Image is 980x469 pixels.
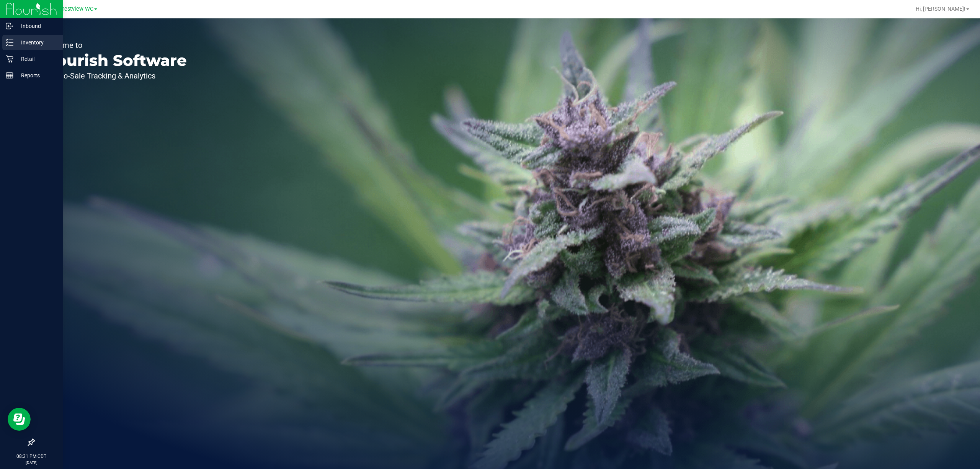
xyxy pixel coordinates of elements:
[3,453,59,460] p: 08:31 PM CDT
[13,21,59,31] p: Inbound
[6,39,13,46] inline-svg: Inventory
[41,53,187,68] p: Flourish Software
[3,460,59,466] p: [DATE]
[6,72,13,79] inline-svg: Reports
[41,72,187,80] p: Seed-to-Sale Tracking & Analytics
[13,54,59,64] p: Retail
[916,6,965,12] span: Hi, [PERSON_NAME]!
[59,6,93,12] span: Crestview WC
[6,55,13,63] inline-svg: Retail
[8,408,31,431] iframe: Resource center
[13,38,59,47] p: Inventory
[41,41,187,49] p: Welcome to
[13,71,59,80] p: Reports
[6,22,13,30] inline-svg: Inbound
